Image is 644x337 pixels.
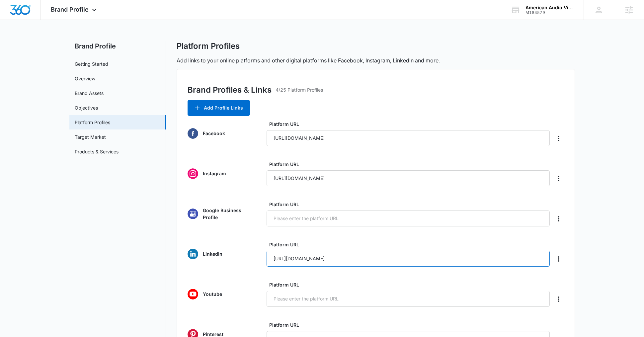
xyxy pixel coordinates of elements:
a: Brand Assets [75,90,104,97]
h1: Platform Profiles [177,41,240,51]
p: Google Business Profile [203,207,254,221]
button: Delete [554,173,564,184]
a: Platform Profiles [75,119,110,126]
p: Facebook [203,130,225,137]
p: Add links to your online platforms and other digital platforms like Facebook, Instagram, LinkedIn... [177,56,575,64]
input: Please enter the platform URL [267,291,550,307]
div: Domain Overview [25,39,59,43]
label: Platform URL [269,121,553,127]
div: account id [525,10,574,15]
a: Products & Services [75,148,119,155]
a: Target Market [75,133,106,140]
div: v 4.0.25 [19,11,33,16]
label: Platform URL [269,321,553,328]
h2: Brand Profile [69,41,166,51]
img: logo_orange.svg [11,11,16,16]
label: Platform URL [269,281,553,288]
label: Platform URL [269,241,553,248]
input: Please enter the platform URL [267,251,550,267]
p: 4/25 Platform Profiles [276,86,323,93]
button: Delete [554,294,564,304]
input: Please enter the platform URL [267,211,550,226]
button: Delete [554,213,564,224]
label: Platform URL [269,201,553,208]
h3: Brand Profiles & Links [188,84,272,96]
p: Linkedin [203,250,222,257]
button: Add Profile Links [188,100,250,116]
a: Objectives [75,104,98,111]
div: account name [525,5,574,10]
p: Instagram [203,170,226,177]
img: website_grey.svg [11,17,16,23]
button: Delete [554,133,564,144]
a: Getting Started [75,60,108,67]
p: Youtube [203,291,222,297]
img: tab_domain_overview_orange.svg [18,39,23,44]
img: tab_keywords_by_traffic_grey.svg [66,39,71,44]
button: Delete [554,254,564,264]
span: Brand Profile [51,6,89,13]
div: Keywords by Traffic [73,39,112,43]
input: Please enter the platform URL [267,130,550,146]
label: Platform URL [269,161,553,168]
div: Domain: [DOMAIN_NAME] [17,17,73,23]
a: Overview [75,75,95,82]
input: Please enter the platform URL [267,170,550,186]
